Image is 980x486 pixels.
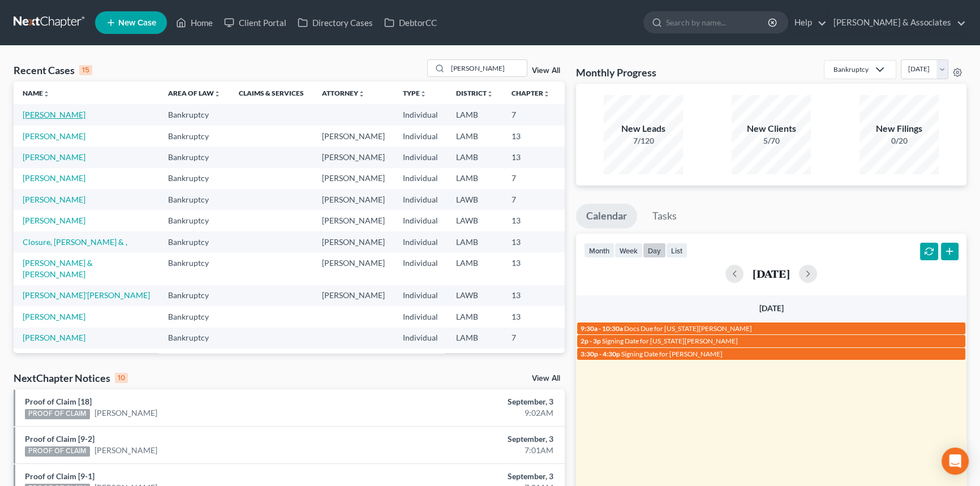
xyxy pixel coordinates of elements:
[14,371,128,385] div: NextChapter Notices
[159,252,230,285] td: Bankruptcy
[79,65,92,75] div: 15
[385,471,553,482] div: September, 3
[313,126,394,147] td: [PERSON_NAME]
[23,195,85,204] a: [PERSON_NAME]
[604,135,683,147] div: 7/120
[394,104,447,125] td: Individual
[385,433,553,445] div: September, 3
[643,243,666,258] button: day
[394,328,447,349] td: Individual
[559,147,613,167] td: 25-10632
[23,333,85,342] a: [PERSON_NAME]
[581,337,601,345] span: 2p - 3p
[218,12,292,33] a: Client Portal
[942,448,969,475] div: Open Intercom Messenger
[25,397,92,406] a: Proof of Claim [18]
[447,147,502,167] td: LAMB
[732,135,811,147] div: 5/70
[159,349,230,381] td: Bankruptcy
[559,168,613,189] td: 25-10094
[666,12,770,33] input: Search by name...
[559,252,613,285] td: 23-10108
[559,285,613,306] td: 23-20325
[230,81,313,104] th: Claims & Services
[559,126,613,147] td: 25-10443
[666,243,687,258] button: list
[159,210,230,231] td: Bankruptcy
[532,67,560,75] a: View All
[25,446,90,457] div: PROOF OF CLAIM
[447,252,502,285] td: LAMB
[456,89,493,97] a: Districtunfold_more
[581,324,623,333] span: 9:30a - 10:30a
[23,173,85,183] a: [PERSON_NAME]
[358,91,365,97] i: unfold_more
[642,204,687,229] a: Tasks
[487,91,493,97] i: unfold_more
[789,12,827,33] a: Help
[394,349,447,381] td: Individual
[115,373,128,383] div: 10
[394,147,447,167] td: Individual
[23,237,127,247] a: Closure, [PERSON_NAME] & ,
[394,306,447,327] td: Individual
[502,189,559,210] td: 7
[23,152,85,162] a: [PERSON_NAME]
[447,168,502,189] td: LAMB
[159,168,230,189] td: Bankruptcy
[292,12,379,33] a: Directory Cases
[447,349,502,381] td: LAMB
[394,168,447,189] td: Individual
[159,306,230,327] td: Bankruptcy
[502,126,559,147] td: 13
[313,189,394,210] td: [PERSON_NAME]
[25,434,94,444] a: Proof of Claim [9-2]
[447,210,502,231] td: LAWB
[732,122,811,135] div: New Clients
[512,89,550,97] a: Chapterunfold_more
[624,324,752,333] span: Docs Due for [US_STATE][PERSON_NAME]
[447,126,502,147] td: LAMB
[394,285,447,306] td: Individual
[23,216,85,225] a: [PERSON_NAME]
[833,64,869,74] div: Bankruptcy
[502,168,559,189] td: 7
[447,306,502,327] td: LAMB
[559,231,613,252] td: 19-10484
[94,445,157,456] a: [PERSON_NAME]
[14,63,92,77] div: Recent Cases
[614,243,643,258] button: week
[385,407,553,419] div: 9:02AM
[394,210,447,231] td: Individual
[322,89,365,97] a: Attorneyunfold_more
[159,126,230,147] td: Bankruptcy
[168,89,221,97] a: Area of Lawunfold_more
[502,210,559,231] td: 13
[502,104,559,125] td: 7
[394,231,447,252] td: Individual
[621,350,723,358] span: Signing Date for [PERSON_NAME]
[502,231,559,252] td: 13
[313,210,394,231] td: [PERSON_NAME]
[394,252,447,285] td: Individual
[159,189,230,210] td: Bankruptcy
[420,91,427,97] i: unfold_more
[385,445,553,456] div: 7:01AM
[23,131,85,141] a: [PERSON_NAME]
[394,189,447,210] td: Individual
[447,189,502,210] td: LAWB
[859,122,939,135] div: New Filings
[385,396,553,407] div: September, 3
[559,189,613,210] td: 25-10127
[23,110,85,119] a: [PERSON_NAME]
[313,168,394,189] td: [PERSON_NAME]
[447,231,502,252] td: LAMB
[604,122,683,135] div: New Leads
[502,252,559,285] td: 13
[170,12,218,33] a: Home
[584,243,614,258] button: month
[394,126,447,147] td: Individual
[447,328,502,349] td: LAMB
[214,91,221,97] i: unfold_more
[403,89,427,97] a: Typeunfold_more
